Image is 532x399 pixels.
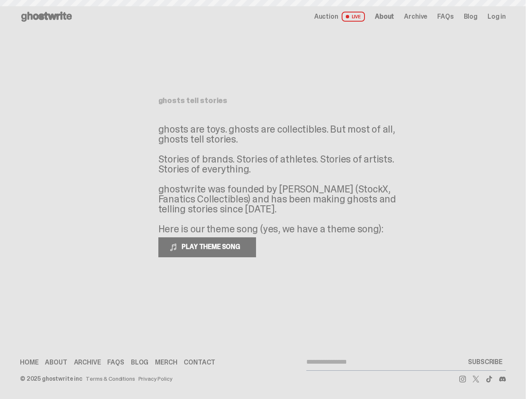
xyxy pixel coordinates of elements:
[314,12,365,22] a: Auction LIVE
[158,124,408,234] p: ghosts are toys. ghosts are collectibles. But most of all, ghosts tell stories. Stories of brands...
[437,13,453,20] a: FAQs
[20,359,38,366] a: Home
[74,359,101,366] a: Archive
[375,13,394,20] a: About
[314,13,338,20] span: Auction
[86,376,135,382] a: Terms & Conditions
[20,376,82,382] div: © 2025 ghostwrite inc
[178,242,245,251] span: PLAY THEME SONG
[464,13,478,20] a: Blog
[158,97,368,104] h1: ghosts tell stories
[404,13,427,20] a: Archive
[465,354,506,370] button: SUBSCRIBE
[45,359,67,366] a: About
[138,376,172,382] a: Privacy Policy
[131,359,148,366] a: Blog
[488,13,506,20] a: Log in
[342,12,365,22] span: LIVE
[155,359,177,366] a: Merch
[158,237,256,257] button: PLAY THEME SONG
[184,359,215,366] a: Contact
[107,359,124,366] a: FAQs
